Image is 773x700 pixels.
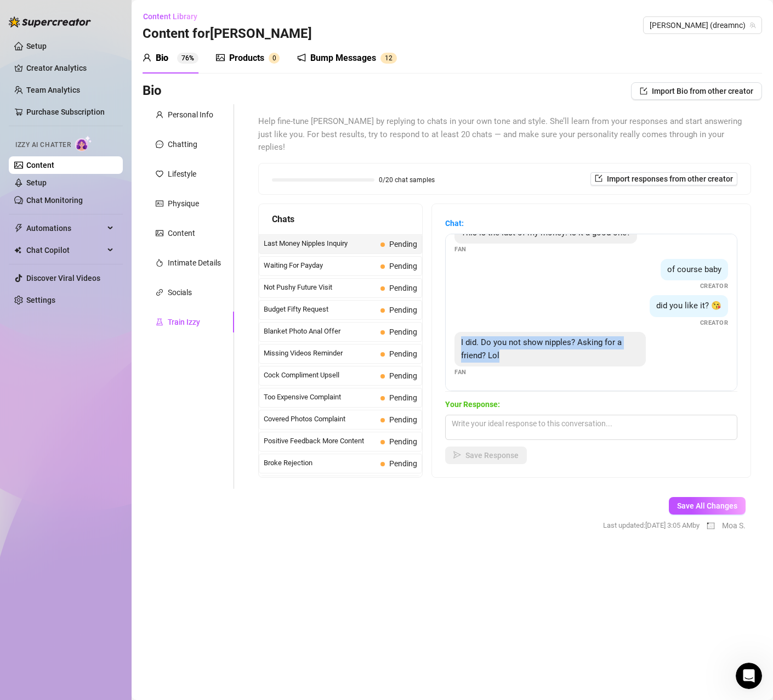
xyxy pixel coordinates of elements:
[156,289,163,296] span: link
[445,219,464,228] strong: Chat:
[389,262,417,270] span: Pending
[269,53,280,64] sup: 0
[652,87,753,95] span: Import Bio from other creator
[156,318,163,326] span: experiment
[26,274,100,283] a: Discover Viral Videos
[264,260,376,271] span: Waiting For Payday
[168,316,200,328] div: Train Izzy
[168,168,196,180] div: Lifestyle
[461,228,630,238] span: This is the last of my money! Is it a good one?
[722,520,746,532] span: Moa S.
[631,82,762,100] button: Import Bio from other creator
[156,170,163,178] span: heart
[177,53,198,64] sup: 76%
[75,136,92,151] img: AI Chatter
[26,59,114,77] a: Creator Analytics
[445,447,527,464] button: Save Response
[669,497,746,515] button: Save All Changes
[264,370,376,381] span: Cock Compliment Upsell
[143,8,206,25] button: Content Library
[272,212,294,226] span: Chats
[454,368,467,377] span: Fan
[26,108,105,116] a: Purchase Subscription
[607,174,733,183] span: Import responses from other creator
[168,257,221,269] div: Intimate Details
[14,246,21,254] img: Chat Copilot
[264,458,376,468] span: Broke Rejection
[389,240,417,249] span: Pending
[264,414,376,425] span: Covered Photos Complaint
[156,229,163,237] span: picture
[389,415,417,424] span: Pending
[26,241,104,259] span: Chat Copilot
[156,259,163,267] span: fire
[389,306,417,314] span: Pending
[650,17,755,33] span: Monica (dreamnc)
[264,436,376,447] span: Positive Feedback More Content
[143,12,197,21] span: Content Library
[310,52,376,65] div: Bump Messages
[389,328,417,336] span: Pending
[264,304,376,315] span: Budget Fifty Request
[389,437,417,446] span: Pending
[389,459,417,468] span: Pending
[168,138,197,150] div: Chatting
[9,16,91,27] img: logo-BBDzfeDw.svg
[700,281,729,291] span: Creator
[667,264,721,274] span: of course baby
[380,53,397,64] sup: 12
[26,86,80,94] a: Team Analytics
[156,140,163,148] span: message
[26,42,47,50] a: Setup
[454,245,467,254] span: Fan
[677,501,737,510] span: Save All Changes
[216,53,225,62] span: picture
[264,238,376,249] span: Last Money Nipples Inquiry
[389,371,417,380] span: Pending
[156,200,163,207] span: idcard
[389,54,393,62] span: 2
[264,282,376,293] span: Not Pushy Future Visit
[389,349,417,358] span: Pending
[595,174,603,182] span: import
[168,286,192,298] div: Socials
[229,52,264,65] div: Products
[700,318,729,328] span: Creator
[603,520,700,531] span: Last updated: [DATE] 3:05 AM by
[26,296,55,304] a: Settings
[389,284,417,292] span: Pending
[704,520,717,532] img: Moa Seboa
[389,393,417,402] span: Pending
[168,109,213,121] div: Personal Info
[736,663,762,689] iframe: Intercom live chat
[26,219,104,237] span: Automations
[143,25,312,43] h3: Content for [PERSON_NAME]
[656,301,721,311] span: did you like it? 😘
[445,400,500,409] strong: Your Response:
[168,197,199,210] div: Physique
[258,115,751,154] span: Help fine-tune [PERSON_NAME] by replying to chats in your own tone and style. She’ll learn from y...
[379,177,435,183] span: 0/20 chat samples
[264,326,376,337] span: Blanket Photo Anal Offer
[590,172,737,185] button: Import responses from other creator
[143,53,151,62] span: user
[26,196,83,205] a: Chat Monitoring
[168,227,195,239] div: Content
[640,87,647,95] span: import
[15,140,71,150] span: Izzy AI Chatter
[749,22,756,29] span: team
[385,54,389,62] span: 1
[143,82,162,100] h3: Bio
[264,348,376,359] span: Missing Videos Reminder
[461,337,622,360] span: I did. Do you not show nipples? Asking for a friend? Lol
[26,178,47,187] a: Setup
[156,111,163,118] span: user
[156,52,168,65] div: Bio
[297,53,306,62] span: notification
[26,161,54,170] a: Content
[14,224,23,233] span: thunderbolt
[264,392,376,403] span: Too Expensive Complaint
